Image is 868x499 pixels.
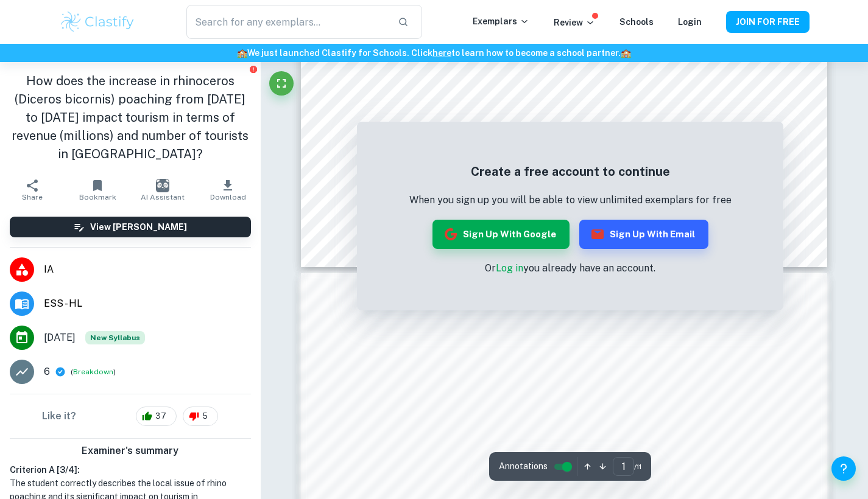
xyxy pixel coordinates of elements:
[432,48,451,58] a: here
[10,463,251,476] h6: Criterion A [ 3 / 4 ]:
[269,71,294,96] button: Fullscreen
[141,193,185,201] span: AI Assistant
[59,10,136,34] img: Clastify logo
[554,16,595,29] p: Review
[65,173,130,207] button: Bookmark
[409,261,732,276] p: Or you already have an account.
[619,17,654,27] a: Schools
[71,366,116,378] span: ( )
[678,17,702,27] a: Login
[90,220,187,234] h6: View [PERSON_NAME]
[85,331,145,344] span: New Syllabus
[726,11,810,33] button: JOIN FOR FREE
[634,461,641,472] span: / 11
[432,220,570,249] button: Sign up with Google
[73,366,113,377] button: Breakdown
[5,444,256,458] h6: Examiner's summary
[44,296,251,311] span: ESS - HL
[79,193,116,201] span: Bookmark
[210,193,246,201] span: Download
[10,72,251,163] h1: How does the increase in rhinoceros (Diceros bicornis) poaching from [DATE] to [DATE] impact tour...
[42,409,76,424] h6: Like it?
[496,262,523,274] a: Log in
[473,15,529,28] p: Exemplars
[409,162,732,181] h5: Create a free account to continue
[44,330,76,345] span: [DATE]
[237,48,247,58] span: 🏫
[831,456,856,481] button: Help and Feedback
[44,262,251,277] span: IA
[85,331,145,344] div: Starting from the May 2026 session, the ESS IA requirements have changed. We created this exempla...
[149,410,173,422] span: 37
[10,217,251,237] button: View [PERSON_NAME]
[22,193,43,201] span: Share
[186,5,387,39] input: Search for any exemplars...
[196,410,214,422] span: 5
[579,220,708,249] button: Sign up with Email
[130,173,196,207] button: AI Assistant
[249,65,258,74] button: Report issue
[196,173,261,207] button: Download
[156,179,169,192] img: AI Assistant
[2,46,866,60] h6: We just launched Clastify for Schools. Click to learn how to become a school partner.
[409,193,732,208] p: When you sign up you will be able to view unlimited exemplars for free
[183,407,218,426] div: 5
[136,407,177,426] div: 37
[499,460,548,473] span: Annotations
[621,48,631,58] span: 🏫
[44,365,50,379] p: 6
